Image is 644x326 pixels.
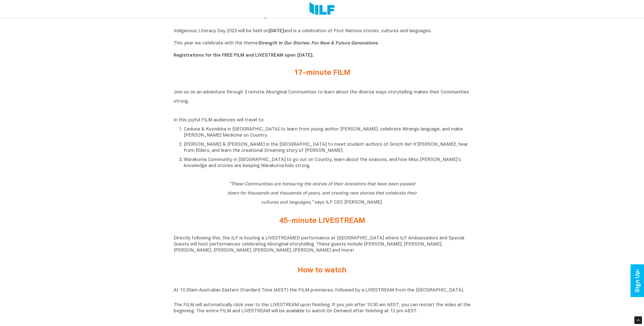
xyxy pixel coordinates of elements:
p: [PERSON_NAME] & [PERSON_NAME] in the [GEOGRAPHIC_DATA] to meet student authors of Grinch det K’[P... [184,142,471,154]
i: Strength In Our Stories: For Now & Future Generations [258,41,378,45]
span: Join us on an adventure through 3 remote Aboriginal Communities to learn about the diverse ways s... [174,90,469,104]
div: Scroll Back to Top [634,316,642,324]
p: The FILM will automatically click over to the LIVESTREAM upon finishing. If you join after 10:30 ... [174,302,471,314]
h2: 45-minute LIVESTREAM [227,217,417,225]
p: Warakurna Community in [GEOGRAPHIC_DATA] to go out on Country, learn about the seasons, and how M... [184,157,471,169]
h2: How to watch [227,266,417,275]
p: At 10.30am Australian Eastern Standard Time (AEST) the FILM premieres, followed by a LIVESTREAM f... [174,287,471,300]
span: says ILF CEO [PERSON_NAME]. [227,182,417,205]
i: “These Communities are honouring the stories of their Ancestors that have been passed down for th... [227,182,417,205]
b: [DATE] [269,29,284,33]
p: Indigenous Literacy Day 2025 will be held on and is a celebration of First Nations stories, cultu... [174,28,471,59]
p: Ceduna & Koonibba in [GEOGRAPHIC_DATA] to learn from young author [PERSON_NAME], celebrate Wirang... [184,126,471,139]
img: Logo [309,2,335,16]
b: Registrations for the FREE FILM and LIVESTREAM open [DATE]. [174,53,314,58]
p: Directly following this, the ILF is hosting a LIVESTREAMED performance at [GEOGRAPHIC_DATA] where... [174,235,471,254]
h2: 17-minute FILM [227,69,417,77]
p: In this joyful FILM audiences will travel to: [174,117,471,123]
